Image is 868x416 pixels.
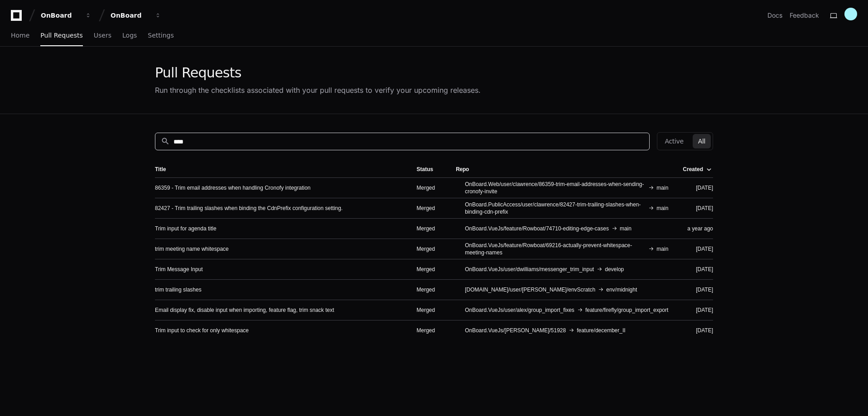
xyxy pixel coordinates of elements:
div: Merged [417,205,442,212]
div: Title [155,166,166,173]
span: OnBoard.PublicAccess/user/clawrence/82427-trim-trailing-slashes-when-binding-cdn-prefix [465,201,646,215]
div: OnBoard [41,11,80,20]
div: Merged [417,266,442,273]
a: Trim input to check for only whitespace [155,327,249,334]
span: Pull Requests [40,33,82,38]
span: feature/firefly/group_import_export [585,306,668,314]
div: [DATE] [683,205,713,212]
span: Users [94,33,111,38]
a: Trim Message Input [155,266,203,273]
a: trim meeting name whitespace [155,245,229,253]
span: OnBoard.VueJs/feature/Rowboat/74710-editing-edge-cases [465,225,609,232]
span: OnBoard.Web/user/clawrence/86359-trim-email-addresses-when-sending-cronofy-invite [465,181,646,195]
button: Feedback [790,11,819,20]
a: Home [11,25,29,46]
span: develop [605,266,624,273]
div: Merged [417,286,442,293]
a: Pull Requests [40,25,82,46]
span: feature/december_II [577,327,625,334]
span: OnBoard.VueJs/[PERSON_NAME]/51928 [465,327,566,334]
div: Status [417,166,434,173]
div: Title [155,166,402,173]
a: Settings [148,25,174,46]
span: main [656,205,668,212]
a: trim trailing slashes [155,286,202,293]
div: [DATE] [683,266,713,273]
div: Merged [417,225,442,232]
button: OnBoard [107,7,165,24]
span: env/midnight [606,286,637,293]
a: Users [94,25,111,46]
a: Docs [767,11,782,20]
div: [DATE] [683,286,713,293]
div: Created [683,166,711,173]
span: main [620,225,632,232]
button: OnBoard [37,7,95,24]
div: Merged [417,306,442,314]
div: [DATE] [683,327,713,334]
div: Merged [417,184,442,191]
span: [DOMAIN_NAME]/user/[PERSON_NAME]/envScratch [465,286,595,293]
div: Merged [417,327,442,334]
span: main [656,245,668,253]
div: Run through the checklists associated with your pull requests to verify your upcoming releases. [155,85,481,96]
span: OnBoard.VueJs/feature/Rowboat/69216-actually-prevent-whitespace-meeting-names [465,242,646,256]
div: [DATE] [683,184,713,191]
a: 82427 - Trim trailing slashes when binding the CdnPrefix configuration setting. [155,205,342,212]
div: [DATE] [683,306,713,314]
div: Created [683,166,703,173]
span: Settings [148,33,174,38]
a: Trim input for agenda title [155,225,217,232]
a: 86359 - Trim email addresses when handling Cronofy integration [155,184,311,191]
div: Pull Requests [155,65,481,81]
span: OnBoard.VueJs/user/dwilliams/messenger_trim_input [465,266,594,273]
div: Status [417,166,442,173]
div: a year ago [683,225,713,232]
span: main [656,184,668,191]
div: [DATE] [683,245,713,253]
span: Logs [122,33,137,38]
div: OnBoard [111,11,149,20]
span: OnBoard.VueJs/user/alex/group_import_fixes [465,306,574,314]
a: Logs [122,25,137,46]
a: Email display fix, disable input when importing, feature flag, trim snack text [155,306,334,314]
button: Active [659,134,689,148]
button: All [693,134,711,148]
mat-icon: search [161,137,170,146]
th: Repo [448,161,675,177]
div: Merged [417,245,442,253]
span: Home [11,33,29,38]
